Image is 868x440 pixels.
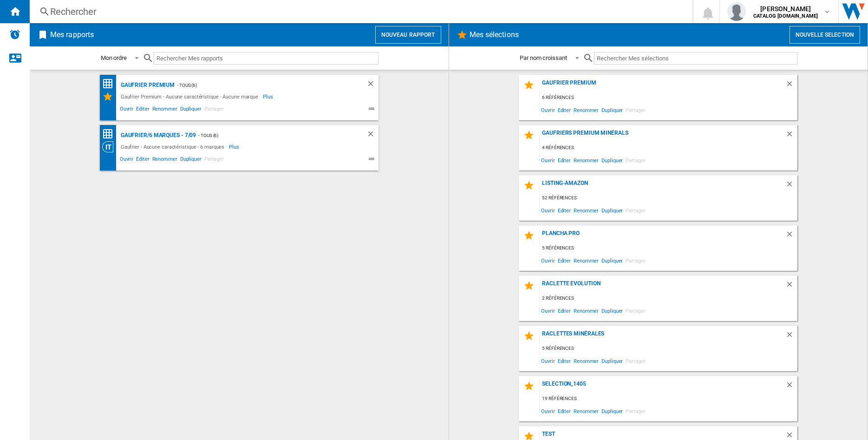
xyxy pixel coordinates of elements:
span: Dupliquer [600,405,624,417]
div: Gaufrier Premium [118,79,175,91]
div: Rechercher [50,5,668,18]
span: Dupliquer [600,204,624,217]
span: Ouvrir [540,405,556,417]
div: Supprimer [785,230,797,243]
h2: Mes rapports [48,26,96,44]
span: Ouvrir [540,254,556,267]
span: Dupliquer [600,104,624,116]
span: Dupliquer [600,355,624,367]
span: Editer [135,105,150,116]
span: Editer [556,304,572,317]
span: Renommer [572,104,600,116]
div: Supprimer [785,180,797,192]
span: Dupliquer [179,105,203,116]
span: Ouvrir [118,105,135,116]
span: Dupliquer [179,155,203,166]
span: Partager [624,254,646,267]
span: Partager [624,355,646,367]
span: Editer [556,204,572,217]
b: CATALOG [DOMAIN_NAME] [753,13,818,19]
div: selection_1405 [540,381,785,393]
span: Renommer [572,405,600,417]
div: Raclettes Minérales [540,330,785,343]
div: 5 références [540,343,797,355]
span: Partager [624,304,646,317]
span: Editer [135,155,150,166]
span: Dupliquer [600,254,624,267]
button: Nouvelle selection [790,26,860,44]
div: Gaufriers Premium Minérals [540,130,785,142]
div: 5 références [540,243,797,254]
span: Editer [556,104,572,116]
div: Vision Catégorie [102,141,118,152]
span: Ouvrir [118,155,135,166]
span: Renommer [151,155,179,166]
span: Partager [203,105,225,116]
button: Nouveau rapport [375,26,441,44]
div: Mon ordre [101,54,127,61]
div: 19 références [540,393,797,405]
div: Mes Sélections [102,91,118,102]
div: Plancha Pro [540,230,785,243]
div: Supprimer [366,130,379,141]
img: profile.jpg [727,2,746,21]
span: Partager [624,204,646,217]
span: [PERSON_NAME] [753,4,818,13]
span: Partager [624,405,646,417]
div: Matrice des prix [102,78,118,90]
div: Supprimer [785,79,797,92]
div: 4 références [540,142,797,154]
div: Matrice des prix [102,128,118,140]
div: Listing-Amazon [540,180,785,192]
span: Ouvrir [540,304,556,317]
div: 2 références [540,293,797,304]
span: Ouvrir [540,355,556,367]
span: Plus [229,141,241,152]
span: Renommer [572,304,600,317]
span: Renommer [572,154,600,166]
span: Dupliquer [600,304,624,317]
div: - TOUS (6) [175,79,348,91]
input: Rechercher Mes sélections [594,52,798,65]
span: Editer [556,355,572,367]
div: Supprimer [366,79,379,91]
span: Ouvrir [540,154,556,166]
div: Gaufrier/6 marques - 7/09 [118,130,196,141]
input: Rechercher Mes rapports [154,52,379,65]
span: Renommer [572,254,600,267]
h2: Mes sélections [468,26,521,44]
span: Plus [263,91,274,102]
span: Editer [556,254,572,267]
div: Par nom croissant [520,54,567,61]
span: Ouvrir [540,204,556,217]
div: Gaufrier Premium - Aucune caractéristique - Aucune marque [118,91,263,102]
span: Partager [624,154,646,166]
span: Ouvrir [540,104,556,116]
div: Supprimer [785,381,797,393]
span: Dupliquer [600,154,624,166]
span: Editer [556,154,572,166]
div: Raclette Evolution [540,280,785,293]
span: Renommer [572,355,600,367]
div: Supprimer [785,280,797,293]
div: Supprimer [785,330,797,343]
span: Renommer [151,105,179,116]
span: Editer [556,405,572,417]
span: Partager [624,104,646,116]
div: - TOUS (6) [196,130,347,141]
div: 52 références [540,192,797,204]
span: Renommer [572,204,600,217]
span: Partager [203,155,225,166]
div: Gaufrier Premium [540,79,785,92]
img: alerts-logo.svg [9,29,20,40]
div: Gaufrier - Aucune caractéristique - 6 marques [118,141,229,152]
div: Supprimer [785,130,797,142]
div: 6 références [540,92,797,104]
